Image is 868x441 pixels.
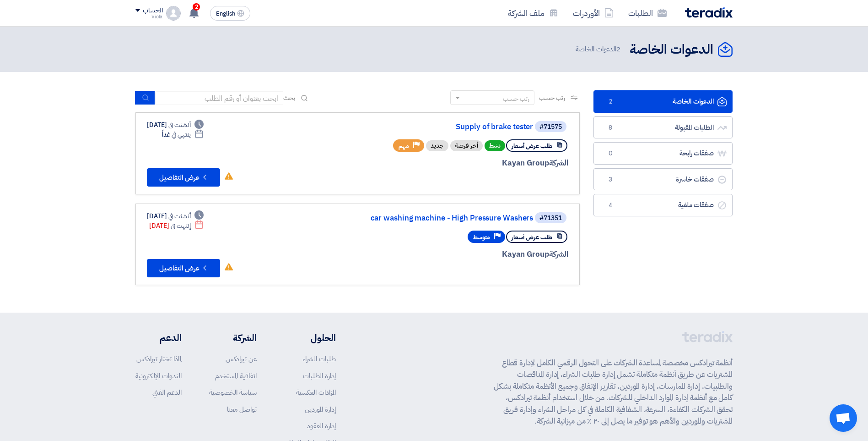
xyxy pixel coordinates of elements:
span: أنشئت في [168,211,190,221]
span: الدعوات الخاصة [576,44,622,55]
a: الأوردرات [566,2,621,24]
div: جديد [426,140,448,151]
button: عرض التفاصيل [147,259,220,277]
div: Viola [135,14,162,19]
span: 2 [616,44,620,54]
div: [DATE] [147,211,204,221]
span: الشركة [549,248,569,260]
span: 2 [605,97,616,106]
span: 2 [193,3,200,11]
span: بحث [283,93,295,103]
a: Supply of brake tester [350,123,533,131]
a: عن تيرادكس [226,354,257,364]
a: الندوات الإلكترونية [135,371,182,381]
span: نشط [485,140,505,151]
a: صفقات رابحة0 [593,142,733,165]
span: رتب حسب [539,93,565,103]
span: طلب عرض أسعار [512,233,552,242]
img: profile_test.png [166,6,181,21]
h2: الدعوات الخاصة [630,41,713,59]
span: English [216,11,235,17]
button: English [210,6,250,21]
a: تواصل معنا [227,404,257,414]
span: أنشئت في [168,120,190,130]
a: اتفاقية المستخدم [215,371,257,381]
a: إدارة الطلبات [303,371,336,381]
span: الشركة [549,157,569,169]
div: غداً [162,130,204,139]
a: لماذا تختار تيرادكس [136,354,182,364]
div: Open chat [830,404,857,432]
li: الشركة [209,331,257,345]
a: المزادات العكسية [296,387,336,397]
span: 8 [605,123,616,132]
span: متوسط [473,233,490,242]
div: [DATE] [149,221,204,231]
a: الطلبات [621,2,674,24]
div: #71575 [539,124,562,130]
span: إنتهت في [171,221,190,231]
span: ينتهي في [172,130,190,139]
input: ابحث بعنوان أو رقم الطلب [155,91,283,105]
a: طلبات الشراء [302,354,336,364]
li: الدعم [135,331,182,345]
a: ملف الشركة [501,2,566,24]
a: صفقات خاسرة3 [593,168,733,191]
a: الدعم الفني [152,387,182,397]
a: سياسة الخصوصية [209,387,257,397]
div: أخر فرصة [450,140,483,151]
span: مهم [399,142,409,150]
p: أنظمة تيرادكس مخصصة لمساعدة الشركات على التحول الرقمي الكامل لإدارة قطاع المشتريات عن طريق أنظمة ... [494,357,733,427]
div: [DATE] [147,120,204,130]
div: رتب حسب [503,94,529,104]
a: car washing machine - High Pressure Washers [350,214,533,222]
div: الحساب [143,7,162,15]
div: Kayan Group [348,157,568,169]
div: Kayan Group [348,248,568,260]
div: #71351 [539,215,562,221]
span: 4 [605,201,616,210]
a: إدارة الموردين [305,404,336,414]
a: الطلبات المقبولة8 [593,116,733,139]
li: الحلول [284,331,336,345]
img: Teradix logo [685,7,733,18]
a: الدعوات الخاصة2 [593,90,733,113]
a: صفقات ملغية4 [593,194,733,216]
span: 3 [605,175,616,184]
span: 0 [605,149,616,158]
a: إدارة العقود [307,421,336,431]
button: عرض التفاصيل [147,168,220,187]
span: طلب عرض أسعار [512,142,552,150]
